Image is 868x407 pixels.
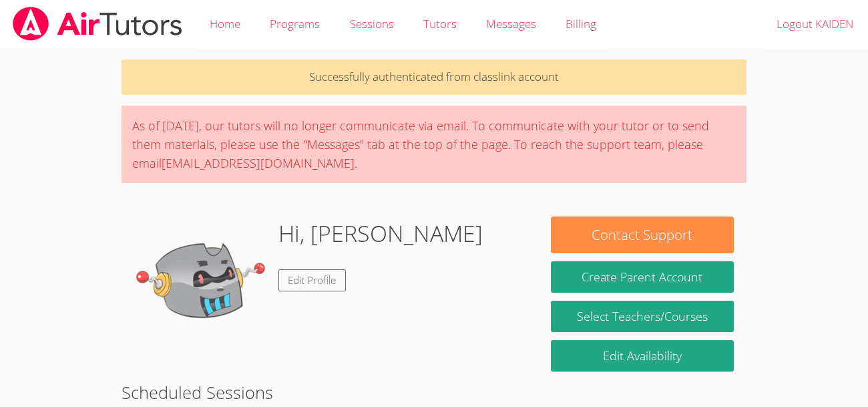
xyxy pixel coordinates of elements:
img: default.png [134,217,268,350]
a: Edit Profile [278,269,347,291]
a: Edit Availability [551,340,734,372]
h2: Scheduled Sessions [122,380,746,405]
span: Messages [486,16,536,31]
button: Contact Support [551,217,734,253]
p: Successfully authenticated from classlink account [122,59,746,95]
div: As of [DATE], our tutors will no longer communicate via email. To communicate with your tutor or ... [122,106,746,183]
h1: Hi, [PERSON_NAME] [278,217,483,251]
img: airtutors_banner-c4298cdbf04f3fff15de1276eac7730deb9818008684d7c2e4769d2f7ddbe033.png [11,7,184,41]
a: Select Teachers/Courses [551,301,734,332]
button: Create Parent Account [551,261,734,293]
